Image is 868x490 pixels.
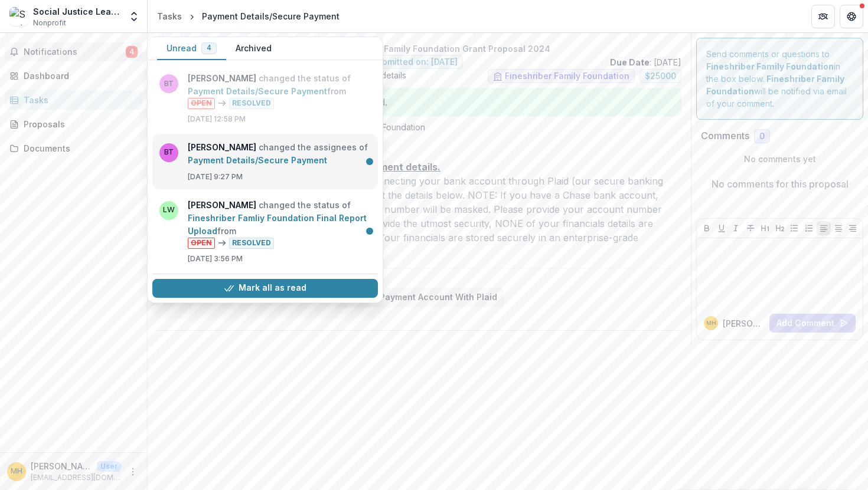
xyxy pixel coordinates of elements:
span: $ 25000 [645,71,676,81]
p: [PERSON_NAME] [723,317,765,330]
button: Partners [811,5,835,28]
div: Task is completed! No further action needed. [157,88,681,116]
p: User [97,461,121,472]
a: Fineshriber Famliy Foundation Final Report Upload [188,213,367,236]
button: Archived [226,37,281,60]
button: Unread [157,37,226,60]
div: Social Justice Learning Institute [33,5,121,18]
strong: Due Date [610,57,650,67]
div: Send comments or questions to in the box below. will be notified via email of your comment. [696,38,863,120]
div: Payment Details/Secure Payment [202,10,340,22]
div: Proposals [24,118,133,130]
span: 4 [126,46,138,58]
p: changed the status of from [188,72,371,109]
button: Align Center [831,221,846,235]
button: Connect Payment Account With Plaid [334,288,504,307]
span: 4 [207,44,211,52]
button: Bullet List [787,221,801,235]
span: Submitted on: [DATE] [371,57,458,67]
div: Megan Hayward [706,320,716,326]
a: Tasks [5,90,142,110]
button: Strike [743,221,758,235]
button: Notifications4 [5,42,142,61]
p: Payment details can be either submitted by connecting your bank account through Plaid (our secure... [171,174,667,259]
span: Nonprofit [33,18,66,28]
p: [EMAIL_ADDRESS][DOMAIN_NAME] [31,472,121,483]
button: Get Help [840,5,863,28]
p: No comments yet [701,153,859,165]
button: Align Right [846,221,860,235]
nav: breadcrumb [152,8,344,25]
button: Open entity switcher [126,5,142,28]
span: Fineshriber Family Foundation [505,71,629,81]
div: Tasks [157,10,182,22]
span: 0 [759,131,765,142]
div: Dashboard [24,70,133,82]
strong: Fineshriber Family Foundation [706,74,844,96]
a: Payment Details/Secure Payment [188,155,327,165]
button: Add Comment [769,314,856,333]
a: Tasks [152,8,187,25]
strong: Fineshriber Family Foundation [706,61,834,71]
button: Italicize [729,221,743,235]
p: Social Justice Learning Institute - 2024 - Fineshriber Family Foundation Grant Proposal 2024 [157,42,681,55]
button: Bold [700,221,714,235]
p: No comments for this proposal [712,177,849,191]
p: : [DATE] [610,56,681,68]
button: Heading 1 [758,221,772,235]
a: Payment Details/Secure Payment [188,86,327,96]
p: : [PERSON_NAME] from Fineshriber Family Foundation [167,121,672,133]
button: Align Left [817,221,831,235]
span: Notifications [24,47,126,57]
button: Underline [714,221,729,235]
a: Documents [5,139,142,158]
button: More [126,465,140,479]
img: Social Justice Learning Institute [9,7,28,26]
p: [PERSON_NAME] [31,460,92,472]
div: Tasks [24,94,133,106]
div: Megan Hayward [11,468,22,475]
button: Ordered List [802,221,816,235]
div: Documents [24,142,133,154]
a: Dashboard [5,66,142,85]
h2: Comments [701,130,749,142]
a: Proposals [5,114,142,134]
button: Heading 2 [773,221,787,235]
button: Mark all as read [152,279,378,298]
p: changed the assignees of [188,141,371,167]
p: changed the status of from [188,199,371,249]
